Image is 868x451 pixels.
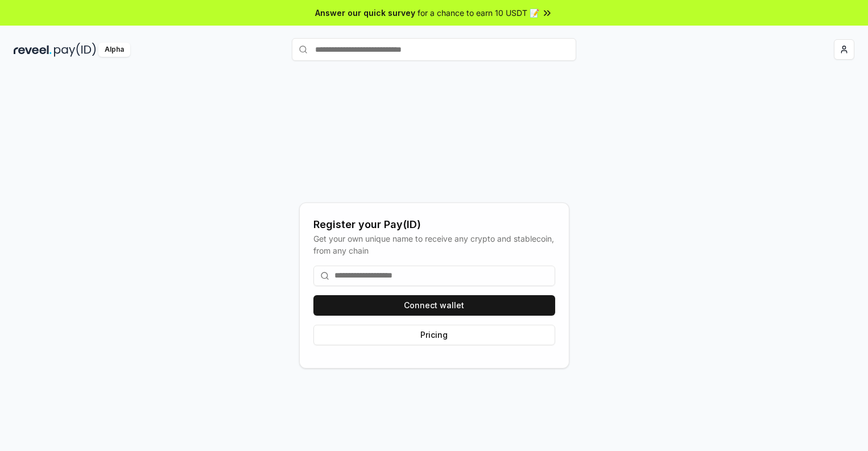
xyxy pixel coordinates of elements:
img: reveel_dark [14,43,52,57]
span: Answer our quick survey [315,7,415,19]
div: Alpha [98,43,130,57]
span: for a chance to earn 10 USDT 📝 [418,7,539,19]
img: pay_id [54,43,96,57]
div: Get your own unique name to receive any crypto and stablecoin, from any chain [313,233,555,256]
button: Connect wallet [313,295,555,316]
div: Register your Pay(ID) [313,217,555,233]
button: Pricing [313,325,555,345]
